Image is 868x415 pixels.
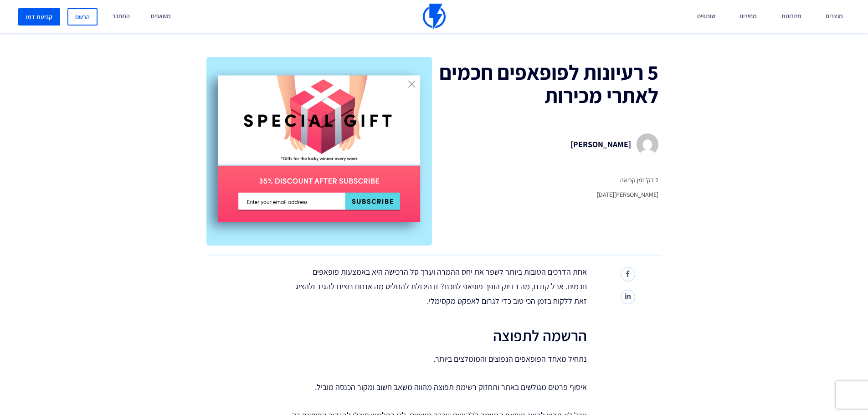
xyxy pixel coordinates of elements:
p: נתחיל מאחד הפופאפים הנפוצים והמומלצים ביותר. [291,352,587,366]
span: 2 דק' זמן קריאה [597,175,658,184]
a: הרשם [67,8,98,26]
p: [PERSON_NAME] [570,137,631,152]
a: קביעת דמו [18,8,60,26]
p: אחת הדרכים הטובות ביותר לשפר את יחס ההמרה וערך סל הרכישה היא באמצעות פופאפים חכמים. אבל קודם, מה ... [291,265,587,308]
span: [PERSON_NAME][DATE] [597,190,658,199]
p: איסוף פרטים מגולשים באתר ותחזוק רשימת תפוצה מהווה משאב חשוב ומקור הכנסה מוביל. [291,380,587,395]
h2: הרשמה לתפוצה [291,327,587,345]
h1: 5 רעיונות לפופאפים חכמים לאתרי מכירות [436,61,658,107]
